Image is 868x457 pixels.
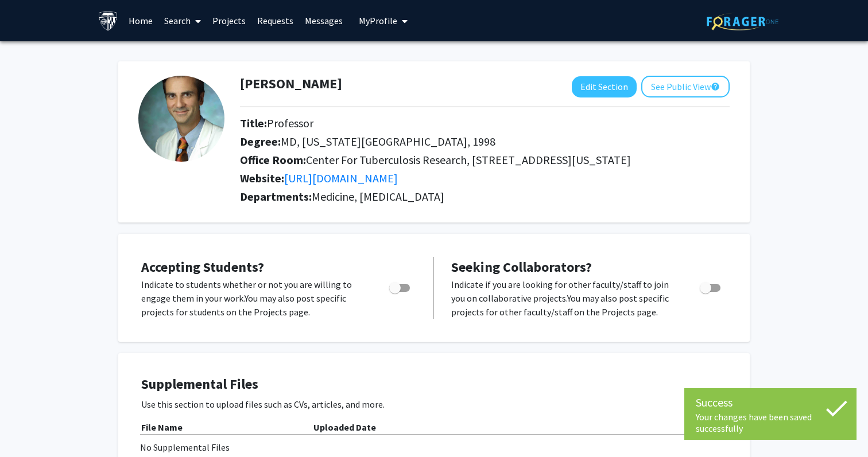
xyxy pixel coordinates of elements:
[284,171,398,185] a: Opens in a new tab
[312,189,444,204] span: Medicine, [MEDICAL_DATA]
[240,116,730,130] h2: Title:
[98,11,118,31] img: Johns Hopkins University Logo
[385,278,416,295] div: Toggle
[141,258,264,276] span: Accepting Students?
[711,80,720,93] mat-icon: help
[141,278,367,319] p: Indicate to students whether or not you are willing to engage them in your work. You may also pos...
[9,405,49,448] iframe: Chat
[141,421,183,433] b: File Name
[251,1,299,41] a: Requests
[299,1,348,41] a: Messages
[451,278,678,319] p: Indicate if you are looking for other faculty/staff to join you on collaborative projects. You ma...
[240,153,730,167] h2: Office Room:
[158,1,207,41] a: Search
[240,135,730,149] h2: Degree:
[141,397,727,411] p: Use this section to upload files such as CVs, articles, and more.
[138,76,224,162] img: Profile Picture
[313,421,376,433] b: Uploaded Date
[306,153,631,167] span: Center For Tuberculosis Research, [STREET_ADDRESS][US_STATE]
[707,13,778,30] img: ForagerOne Logo
[141,376,727,393] h4: Supplemental Files
[281,134,495,149] span: MD, [US_STATE][GEOGRAPHIC_DATA], 1998
[695,278,727,295] div: Toggle
[240,171,730,185] h2: Website:
[696,394,845,411] div: Success
[451,258,592,276] span: Seeking Collaborators?
[267,116,313,130] span: Professor
[240,76,342,92] h1: [PERSON_NAME]
[231,190,738,204] h2: Departments:
[572,76,637,97] button: Edit Section
[696,411,845,434] div: Your changes have been saved successfully
[359,15,397,26] span: My Profile
[641,76,730,97] button: See Public View
[207,1,251,41] a: Projects
[123,1,158,41] a: Home
[140,440,728,454] div: No Supplemental Files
